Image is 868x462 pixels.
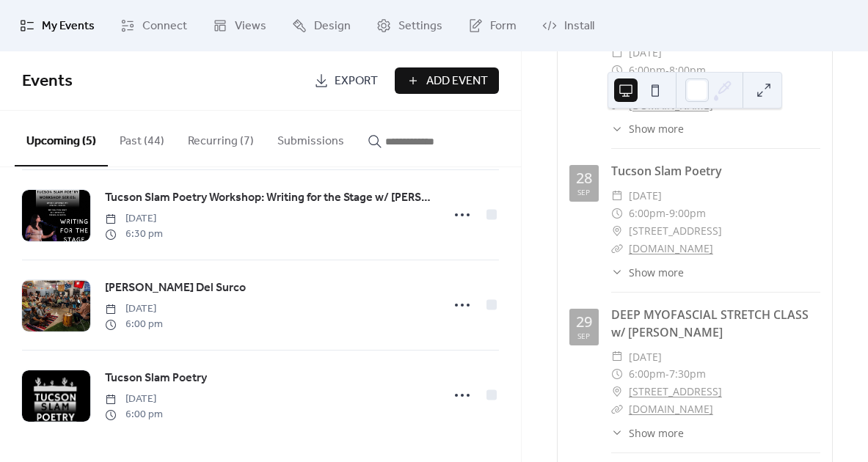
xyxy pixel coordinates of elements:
[109,6,198,45] a: Connect
[611,222,623,240] div: ​
[108,111,176,165] button: Past (44)
[105,227,163,242] span: 6:30 pm
[266,111,356,165] button: Submissions
[531,6,605,45] a: Install
[611,307,809,340] a: DEEP MYOFASCIAL STRETCH CLASS w/ [PERSON_NAME]
[611,265,684,280] button: ​Show more
[395,67,499,94] button: Add Event
[426,73,488,90] span: Add Event
[629,365,665,383] span: 6:00pm
[577,332,590,340] div: Sep
[176,111,266,165] button: Recurring (7)
[611,425,623,441] div: ​
[22,65,73,98] span: Events
[611,163,722,179] a: Tucson Slam Poetry
[611,383,623,400] div: ​
[564,18,594,35] span: Install
[629,44,662,62] span: [DATE]
[105,211,163,227] span: [DATE]
[576,315,592,329] div: 29
[42,18,95,35] span: My Events
[281,6,362,45] a: Design
[629,383,722,400] a: [STREET_ADDRESS]
[314,18,351,35] span: Design
[669,205,706,222] span: 9:00pm
[105,189,432,207] span: Tucson Slam Poetry Workshop: Writing for the Stage w/ [PERSON_NAME]
[611,62,623,79] div: ​
[629,62,665,79] span: 6:00pm
[665,205,669,222] span: -
[577,188,590,196] div: Sep
[665,365,669,383] span: -
[611,44,623,62] div: ​
[365,6,453,45] a: Settings
[9,6,106,45] a: My Events
[398,18,442,35] span: Settings
[105,279,246,298] a: [PERSON_NAME] Del Surco
[105,407,163,422] span: 6:00 pm
[105,317,163,332] span: 6:00 pm
[629,402,713,416] a: [DOMAIN_NAME]
[576,171,592,186] div: 28
[629,121,684,136] span: Show more
[105,301,163,317] span: [DATE]
[611,240,623,257] div: ​
[15,111,108,166] button: Upcoming (5)
[202,6,277,45] a: Views
[611,121,623,136] div: ​
[611,425,684,441] button: ​Show more
[611,205,623,222] div: ​
[629,98,713,112] a: [DOMAIN_NAME]
[611,187,623,205] div: ​
[611,121,684,136] button: ​Show more
[669,62,706,79] span: 8:00pm
[105,188,432,208] a: Tucson Slam Poetry Workshop: Writing for the Stage w/ [PERSON_NAME]
[629,187,662,205] span: [DATE]
[303,67,389,94] a: Export
[629,265,684,280] span: Show more
[235,18,266,35] span: Views
[457,6,528,45] a: Form
[629,205,665,222] span: 6:00pm
[105,392,163,407] span: [DATE]
[629,425,684,441] span: Show more
[142,18,187,35] span: Connect
[611,400,623,418] div: ​
[611,265,623,280] div: ​
[105,369,207,388] a: Tucson Slam Poetry
[105,279,246,297] span: [PERSON_NAME] Del Surco
[629,241,713,255] a: [DOMAIN_NAME]
[665,62,669,79] span: -
[611,365,623,383] div: ​
[629,348,662,366] span: [DATE]
[629,222,722,240] span: [STREET_ADDRESS]
[611,348,623,366] div: ​
[335,73,378,90] span: Export
[105,370,207,387] span: Tucson Slam Poetry
[669,365,706,383] span: 7:30pm
[490,18,517,35] span: Form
